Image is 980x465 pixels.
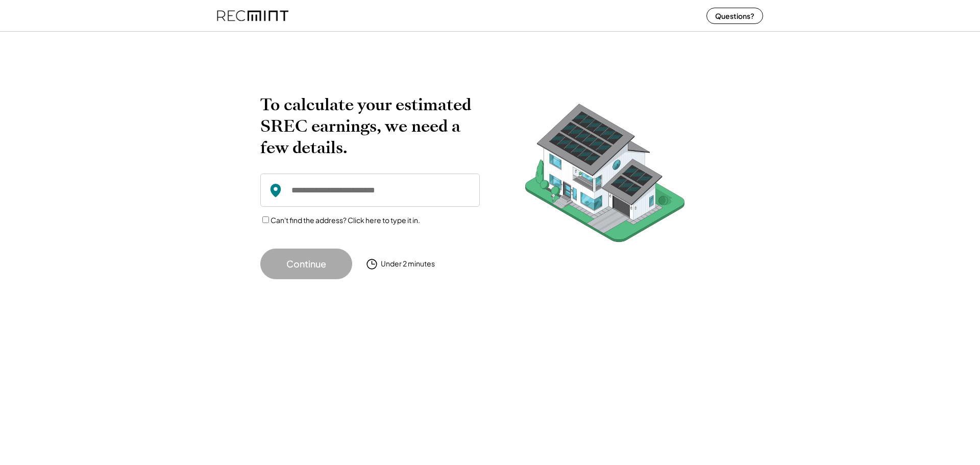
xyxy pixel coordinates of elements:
[260,249,352,279] button: Continue
[505,94,704,258] img: RecMintArtboard%207.png
[217,2,288,29] img: recmint-logotype%403x%20%281%29.jpeg
[706,8,763,24] button: Questions?
[260,94,480,158] h2: To calculate your estimated SREC earnings, we need a few details.
[271,215,420,225] label: Can't find the address? Click here to type it in.
[381,259,435,269] div: Under 2 minutes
